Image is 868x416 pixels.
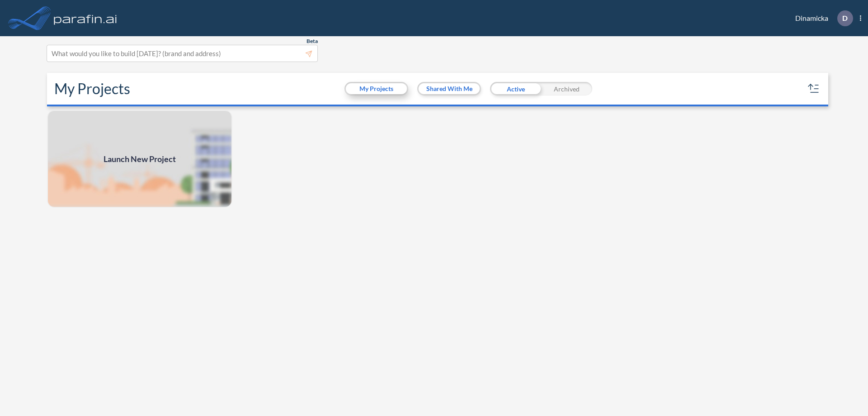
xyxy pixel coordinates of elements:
h2: My Projects [54,80,130,97]
div: Dinamicka [782,10,861,26]
button: My Projects [346,83,407,94]
button: sort [807,81,821,96]
span: Launch New Project [104,153,176,165]
button: Shared With Me [419,83,480,94]
span: Beta [307,38,318,45]
div: Archived [541,82,592,96]
img: add [47,110,232,208]
img: logo [52,9,119,27]
div: Active [490,82,541,96]
a: Launch New Project [47,110,232,208]
p: D [842,14,848,22]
